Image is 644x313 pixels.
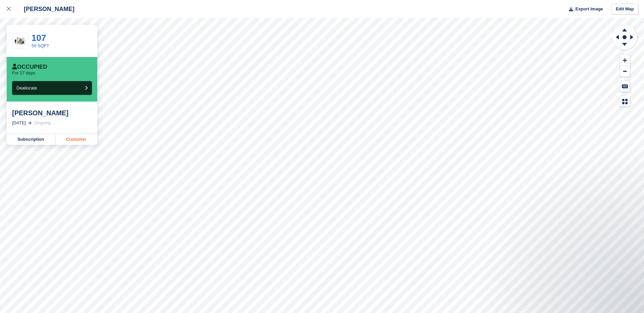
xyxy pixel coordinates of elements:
[18,5,74,13] div: [PERSON_NAME]
[611,4,639,15] a: Edit Map
[620,96,630,107] button: Map Legend
[12,109,92,117] div: [PERSON_NAME]
[620,55,630,66] button: Zoom In
[12,64,47,70] div: Occupied
[16,85,37,90] span: Deallocate
[12,35,28,47] img: 50-sqft-unit%20(1).jpg
[7,134,55,145] a: Subscription
[620,81,630,92] button: Keyboard Shortcuts
[565,4,603,15] button: Export Image
[12,81,92,95] button: Deallocate
[28,122,32,124] img: arrow-right-light-icn-cde0832a797a2874e46488d9cf13f60e5c3a73dbe684e267c42b8395dfbc2abf.svg
[620,66,630,77] button: Zoom Out
[575,6,603,12] span: Export Image
[12,70,35,76] p: For 27 days
[12,120,26,126] div: [DATE]
[55,134,97,145] a: Customer
[34,120,51,126] div: Ongoing
[32,43,49,48] a: 50 SQFT
[32,33,46,43] a: 107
